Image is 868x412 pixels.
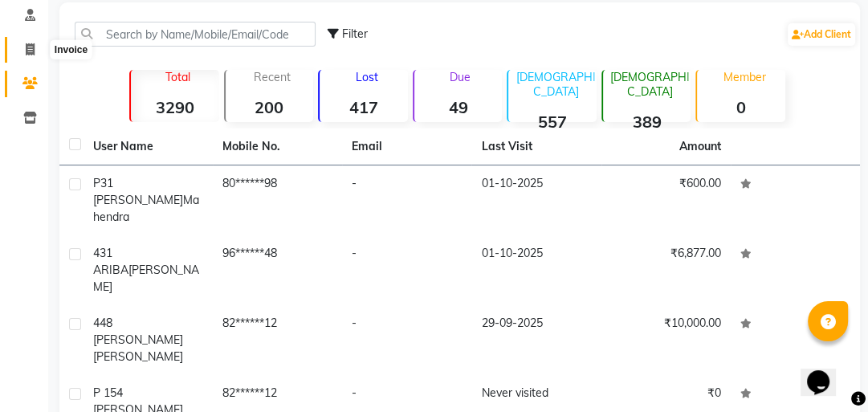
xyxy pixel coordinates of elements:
[342,128,471,165] th: Email
[703,70,785,84] p: Member
[137,70,219,84] p: Total
[788,23,855,46] a: Add Client
[670,128,731,165] th: Amount
[342,27,368,41] span: Filter
[51,40,92,59] div: Invoice
[508,112,597,132] strong: 557
[414,97,503,117] strong: 49
[93,263,199,294] span: [PERSON_NAME]
[609,70,691,99] p: [DEMOGRAPHIC_DATA]
[342,235,471,305] td: -
[603,112,691,132] strong: 389
[342,305,471,375] td: -
[93,176,183,207] span: P31 [PERSON_NAME]
[75,22,316,47] input: Search by Name/Mobile/Email/Code
[601,165,731,235] td: ₹600.00
[93,349,183,364] span: [PERSON_NAME]
[515,70,597,99] p: [DEMOGRAPHIC_DATA]
[471,235,601,305] td: 01-10-2025
[226,97,314,117] strong: 200
[84,128,213,165] th: User Name
[601,305,731,375] td: ₹10,000.00
[326,70,408,84] p: Lost
[213,128,342,165] th: Mobile No.
[320,97,408,117] strong: 417
[471,128,601,165] th: Last Visit
[93,316,183,347] span: 448 [PERSON_NAME]
[697,97,785,117] strong: 0
[471,305,601,375] td: 29-09-2025
[93,246,128,277] span: 431 ARIBA
[131,97,219,117] strong: 3290
[471,165,601,235] td: 01-10-2025
[801,348,852,396] iframe: chat widget
[232,70,314,84] p: Recent
[342,165,471,235] td: -
[418,70,503,84] p: Due
[601,235,731,305] td: ₹6,877.00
